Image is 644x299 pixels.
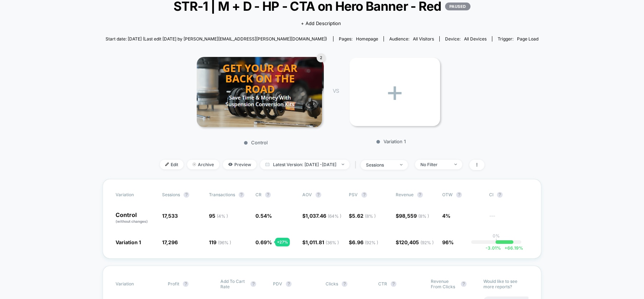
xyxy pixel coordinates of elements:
[352,213,376,219] span: 5.62
[265,163,269,166] img: calendar
[413,36,434,42] span: All Visitors
[183,281,189,287] button: ?
[333,88,338,94] span: VS
[489,192,528,198] span: CI
[168,281,179,286] span: Profit
[275,238,290,246] div: + 27 %
[265,192,271,198] button: ?
[342,281,347,287] button: ?
[496,238,497,244] p: |
[220,279,247,289] span: Add To Cart Rate
[306,213,341,219] span: 1,037.46
[328,213,341,219] span: ( 64 % )
[464,36,487,42] span: all devices
[352,239,378,245] span: 6.96
[378,281,387,286] span: CTR
[209,192,235,197] span: Transactions
[420,240,434,245] span: ( 92 % )
[399,239,434,245] span: 120,405
[497,192,503,198] button: ?
[366,162,395,168] div: sessions
[361,192,367,198] button: ?
[493,233,500,238] p: 0%
[353,160,361,170] span: |
[418,213,429,219] span: ( 8 % )
[350,58,440,126] div: +
[396,192,414,197] span: Revenue
[486,245,501,251] span: -3.01 %
[326,281,338,286] span: Clicks
[116,192,155,198] span: Variation
[209,213,228,219] span: 95
[184,192,189,198] button: ?
[461,281,467,287] button: ?
[255,213,272,219] span: 0.54 %
[365,240,378,245] span: ( 92 % )
[116,239,141,245] span: Variation 1
[417,192,423,198] button: ?
[439,36,492,42] span: Device:
[442,192,482,198] span: OTW
[260,160,350,169] span: Latest Version: [DATE] - [DATE]
[316,192,321,198] button: ?
[489,214,529,224] span: ---
[396,213,429,219] span: $
[504,245,507,251] span: +
[209,239,231,245] span: 119
[302,192,312,197] span: AOV
[317,53,326,62] div: 2
[346,139,436,144] p: Variation 1
[302,239,339,245] span: $
[483,279,529,289] p: Would like to see more reports?
[116,212,155,224] p: Control
[389,36,434,42] div: Audience:
[391,281,396,287] button: ?
[116,219,148,223] span: (without changes)
[501,245,523,251] span: 66.19 %
[255,192,262,197] span: CR
[217,213,228,219] span: ( 4 % )
[456,192,462,198] button: ?
[349,192,358,197] span: PSV
[218,240,231,245] span: ( 96 % )
[223,160,257,169] span: Preview
[187,160,219,169] span: Archive
[162,239,178,245] span: 17,296
[286,281,292,287] button: ?
[349,213,376,219] span: $
[165,163,169,166] img: edit
[365,213,376,219] span: ( 8 % )
[302,213,341,219] span: $
[400,164,402,165] img: end
[454,164,457,165] img: end
[193,140,318,145] p: Control
[517,36,538,42] span: Page Load
[396,239,434,245] span: $
[342,164,344,165] img: end
[162,213,178,219] span: 17,533
[160,160,184,169] span: Edit
[399,213,429,219] span: 98,559
[442,213,450,219] span: 4%
[239,192,244,198] button: ?
[498,36,538,42] div: Trigger:
[445,3,470,10] p: PAUSED
[349,239,378,245] span: $
[162,192,180,197] span: Sessions
[106,36,327,42] span: Start date: [DATE] (Last edit [DATE] by [PERSON_NAME][EMAIL_ADDRESS][PERSON_NAME][DOMAIN_NAME])
[197,57,322,127] img: Control main
[326,240,339,245] span: ( 36 % )
[431,279,457,289] span: Revenue From Clicks
[420,162,449,167] div: No Filter
[301,20,341,27] span: + Add Description
[339,36,378,42] div: Pages:
[273,281,282,286] span: PDV
[250,281,256,287] button: ?
[356,36,378,42] span: homepage
[192,163,196,166] img: end
[255,239,272,245] span: 0.69 %
[442,239,454,245] span: 96%
[116,279,155,289] span: Variation
[306,239,339,245] span: 1,011.81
